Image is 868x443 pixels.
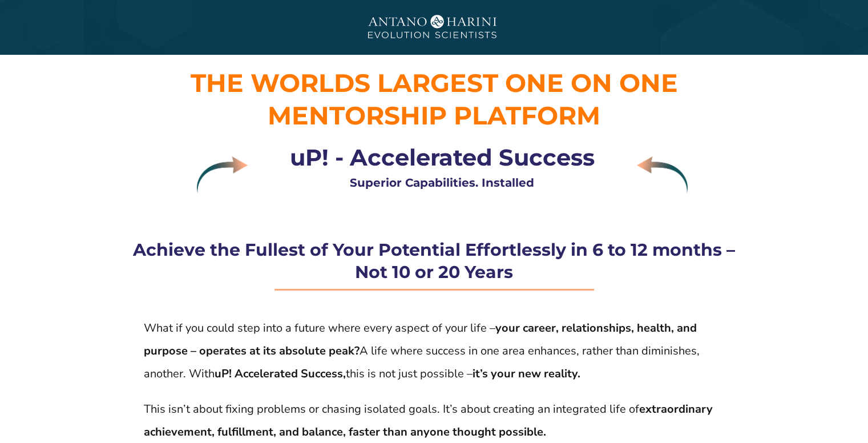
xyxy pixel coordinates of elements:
img: A&H_Ev png [349,6,520,49]
img: Layer 9 [197,156,248,194]
strong: uP! - Accelerated Success [290,143,595,171]
span: entorship Platform [292,100,600,131]
p: What if you could step into a future where every aspect of your life – A life where success in on... [144,317,725,385]
img: Layer 9 copy [637,156,688,194]
strong: Achieve the Fullest of Your Potential Effortlessly in 6 to 12 months – Not 10 or 20 Years [133,239,735,283]
strong: uP! Accelerated Success, [215,366,346,381]
strong: Superior Capabilities. Installed [350,176,534,190]
strong: fulfillment, and balance, faster than anyone thought possible. [217,424,546,440]
strong: it’s your new reality. [473,366,580,381]
span: THE WORLDS LARGEST ONE ON ONE M [191,67,678,131]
